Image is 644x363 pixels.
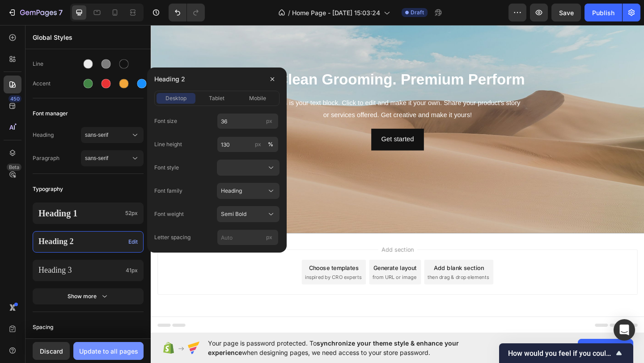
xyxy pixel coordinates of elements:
p: Heading 1 [38,207,122,219]
span: from URL or image [241,272,289,280]
button: Save [551,4,581,21]
div: Undo/Redo [169,4,205,21]
label: Font family [154,187,182,195]
label: Font style [154,164,179,172]
p: Global Styles [33,33,144,42]
span: Draft [411,8,424,17]
span: 52px [125,209,138,217]
div: Update to all pages [79,346,138,356]
div: Line [33,60,81,68]
button: sans-serif [81,127,144,143]
span: sans-serif [85,154,131,162]
div: Add blank section [308,261,362,270]
span: px [266,234,272,241]
button: Allow access [578,339,633,357]
button: % [253,139,263,150]
span: Font manager [33,108,68,119]
span: Semi Bold [221,210,246,218]
button: 7 [4,4,67,21]
button: Get started [240,114,297,138]
span: Your page is password protected. To when designing pages, we need access to your store password. [208,338,494,357]
label: Font size [154,117,177,125]
div: 450 [8,95,21,102]
button: Discard [33,342,70,360]
span: Spacing [33,322,53,333]
span: then drag & drop elements [301,272,368,280]
div: px [255,140,261,148]
span: tablet [209,94,225,102]
h2: Rich Text Editor. Editing area: main [7,49,530,72]
div: Get started [250,119,286,132]
span: Home Page - [DATE] 15:03:24 [292,8,380,17]
button: Show more [33,288,144,304]
div: Choose templates [172,261,226,270]
div: % [268,140,273,148]
label: Line height [154,140,182,148]
span: Add section [247,241,290,250]
span: px [266,118,272,124]
span: Heading [33,131,81,139]
input: px [217,113,279,129]
span: Save [559,9,574,17]
label: Font weight [154,210,184,218]
button: Heading [217,183,280,199]
span: / [288,8,290,17]
span: Paragraph [33,154,81,162]
button: sans-serif [81,150,144,166]
div: Generate layout [242,261,289,270]
p: Heading 2 [38,236,125,247]
span: sans-serif [85,131,131,139]
span: Heading [221,187,242,195]
span: Heading 2 [154,74,185,84]
span: Typography [33,184,63,194]
div: Discard [40,346,63,356]
div: Open Intercom Messenger [614,319,635,341]
p: 7 [59,7,63,18]
span: Edit [128,238,138,246]
button: px [265,139,276,150]
div: Accent [33,80,81,88]
span: How would you feel if you could no longer use GemPages? [508,349,614,358]
div: Publish [592,8,614,17]
button: Update to all pages [73,342,144,360]
button: Semi Bold [217,206,280,222]
iframe: Design area [151,24,644,333]
div: Beta [7,164,21,171]
input: px [217,229,279,245]
input: px% [217,136,279,152]
div: This is your text block. Click to edit and make it your own. Share your product's story or servic... [7,79,530,107]
span: mobile [249,94,266,102]
button: Show survey - How would you feel if you could no longer use GemPages? [508,348,624,359]
p: Heading 3 [38,265,122,275]
label: Letter spacing [154,233,191,241]
div: Show more [68,292,109,301]
span: inspired by CRO experts [168,272,229,280]
span: desktop [165,94,186,102]
span: 41px [126,266,138,274]
span: synchronize your theme style & enhance your experience [208,339,459,356]
button: Publish [585,4,622,21]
